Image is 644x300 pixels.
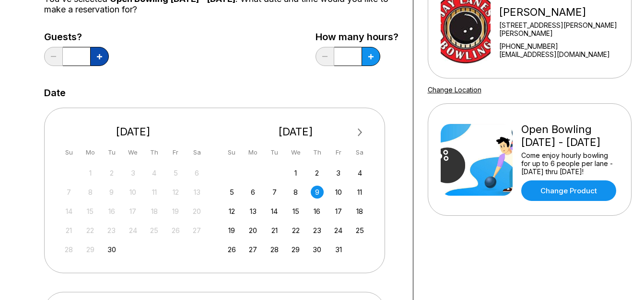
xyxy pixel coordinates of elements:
div: [DATE] [222,125,370,138]
div: Not available Wednesday, September 17th, 2025 [127,205,140,218]
div: Not available Wednesday, September 10th, 2025 [127,186,140,199]
div: Not available Friday, September 5th, 2025 [169,167,182,179]
div: Choose Sunday, October 5th, 2025 [225,186,238,199]
a: [EMAIL_ADDRESS][DOMAIN_NAME] [499,50,619,58]
div: Choose Sunday, October 19th, 2025 [225,224,238,237]
div: Th [311,146,324,159]
div: Not available Thursday, September 11th, 2025 [148,186,161,199]
div: Choose Tuesday, October 21st, 2025 [268,224,281,237]
div: [PERSON_NAME] [499,6,619,19]
div: Not available Sunday, September 21st, 2025 [62,224,75,237]
div: month 2025-09 [61,166,205,256]
div: Not available Monday, September 22nd, 2025 [84,224,97,237]
div: Not available Tuesday, September 16th, 2025 [105,205,118,218]
div: Open Bowling [DATE] - [DATE] [521,123,619,149]
div: Tu [105,146,118,159]
div: Not available Thursday, September 25th, 2025 [148,224,161,237]
div: Not available Monday, September 15th, 2025 [84,205,97,218]
div: Not available Monday, September 1st, 2025 [84,167,97,179]
div: We [289,146,302,159]
div: Choose Saturday, October 11th, 2025 [353,186,366,199]
div: Fr [332,146,345,159]
img: Open Bowling Sunday - Thursday [441,124,513,196]
div: Mo [246,146,259,159]
div: Choose Friday, October 3rd, 2025 [332,167,345,179]
div: Not available Tuesday, September 2nd, 2025 [105,167,118,179]
div: Choose Thursday, October 9th, 2025 [311,186,324,199]
div: Not available Thursday, September 18th, 2025 [148,205,161,218]
div: Su [225,146,238,159]
div: Choose Thursday, October 16th, 2025 [311,205,324,218]
button: Next Month [352,125,368,140]
div: Not available Tuesday, September 9th, 2025 [105,186,118,199]
div: Not available Wednesday, September 3rd, 2025 [127,167,140,179]
div: Not available Saturday, September 6th, 2025 [190,167,203,179]
div: Choose Wednesday, October 22nd, 2025 [289,224,302,237]
div: month 2025-10 [224,166,368,256]
div: Not available Sunday, September 14th, 2025 [62,205,75,218]
div: Choose Tuesday, September 30th, 2025 [105,243,118,256]
div: Choose Saturday, October 18th, 2025 [353,205,366,218]
div: Choose Thursday, October 2nd, 2025 [311,167,324,179]
label: Guests? [44,32,109,42]
div: [DATE] [59,125,208,138]
div: Tu [268,146,281,159]
div: Sa [353,146,366,159]
div: Not available Saturday, September 20th, 2025 [190,205,203,218]
div: [STREET_ADDRESS][PERSON_NAME][PERSON_NAME] [499,21,619,37]
div: Come enjoy hourly bowling for up to 6 people per lane - [DATE] thru [DATE]! [521,151,619,176]
div: Not available Friday, September 26th, 2025 [169,224,182,237]
div: Choose Saturday, October 4th, 2025 [353,167,366,179]
div: Choose Friday, October 31st, 2025 [332,243,345,256]
div: Choose Friday, October 17th, 2025 [332,205,345,218]
div: Choose Tuesday, October 28th, 2025 [268,243,281,256]
div: Not available Monday, September 8th, 2025 [84,186,97,199]
div: Choose Sunday, October 26th, 2025 [225,243,238,256]
a: Change Location [428,86,481,94]
div: Choose Monday, October 27th, 2025 [246,243,259,256]
div: We [127,146,140,159]
div: Fr [169,146,182,159]
div: Choose Friday, October 10th, 2025 [332,186,345,199]
div: Not available Friday, September 19th, 2025 [169,205,182,218]
div: Su [62,146,75,159]
div: Not available Thursday, September 4th, 2025 [148,167,161,179]
div: Not available Saturday, September 13th, 2025 [190,186,203,199]
label: How many hours? [316,32,398,42]
div: Choose Wednesday, October 29th, 2025 [289,243,302,256]
div: Not available Saturday, September 27th, 2025 [190,224,203,237]
div: Choose Sunday, October 12th, 2025 [225,205,238,218]
div: Choose Friday, October 24th, 2025 [332,224,345,237]
div: Choose Monday, October 6th, 2025 [246,186,259,199]
label: Date [44,88,66,98]
div: Not available Sunday, September 28th, 2025 [62,243,75,256]
a: Change Product [521,180,616,201]
div: Choose Monday, October 13th, 2025 [246,205,259,218]
div: [PHONE_NUMBER] [499,42,619,50]
div: Choose Tuesday, October 7th, 2025 [268,186,281,199]
div: Choose Monday, October 20th, 2025 [246,224,259,237]
div: Th [148,146,161,159]
div: Not available Friday, September 12th, 2025 [169,186,182,199]
div: Not available Monday, September 29th, 2025 [84,243,97,256]
div: Not available Sunday, September 7th, 2025 [62,186,75,199]
div: Choose Thursday, October 23rd, 2025 [311,224,324,237]
div: Not available Tuesday, September 23rd, 2025 [105,224,118,237]
div: Choose Wednesday, October 1st, 2025 [289,167,302,179]
div: Mo [84,146,97,159]
div: Choose Wednesday, October 15th, 2025 [289,205,302,218]
div: Not available Wednesday, September 24th, 2025 [127,224,140,237]
div: Choose Wednesday, October 8th, 2025 [289,186,302,199]
div: Choose Saturday, October 25th, 2025 [353,224,366,237]
div: Sa [190,146,203,159]
div: Choose Thursday, October 30th, 2025 [311,243,324,256]
div: Choose Tuesday, October 14th, 2025 [268,205,281,218]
